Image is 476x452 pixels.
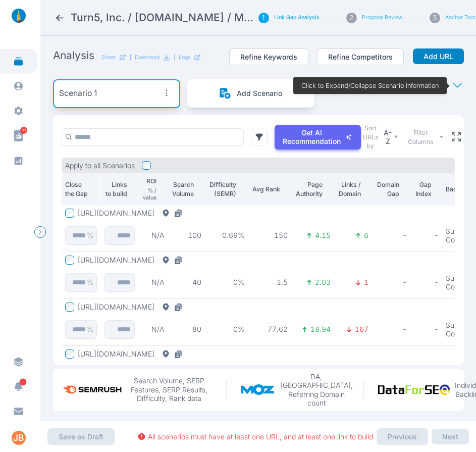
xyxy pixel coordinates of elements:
[60,381,127,398] img: semrush_logo.573af308.png
[219,87,282,100] button: Add Scenario
[280,372,353,408] p: DA, [GEOGRAPHIC_DATA], Referring Domain count
[141,231,164,240] p: N/A
[376,231,407,240] p: -
[87,231,93,240] p: %
[78,349,186,359] button: [URL][DOMAIN_NAME]
[315,231,331,240] p: 4.15
[414,231,439,240] p: -
[414,278,439,287] p: -
[258,13,269,23] div: 1
[432,429,469,445] button: Next
[376,180,399,198] p: Domain Gap
[208,231,244,240] p: 0.69%
[364,278,368,287] p: 1
[338,180,361,198] p: Links / Domain
[47,428,115,445] button: Save as Draft
[229,48,308,66] button: Refine Keywords
[241,384,280,395] img: moz_logo.a3998d80.png
[377,428,428,445] button: Previous
[295,180,323,198] p: Page Authority
[376,278,407,287] p: -
[362,14,403,21] button: Proposal Review
[317,48,404,66] button: Refine Competitors
[346,13,357,23] div: 2
[413,48,464,65] button: Add URL
[251,325,288,334] p: 77.62
[104,180,127,198] p: Links to build
[430,13,440,23] div: 3
[446,227,465,236] p: Subj
[414,325,439,334] p: -
[310,325,331,334] p: 18.94
[78,256,186,265] button: [URL][DOMAIN_NAME]
[171,325,202,334] p: 80
[275,125,361,149] button: Get AI Recommendation
[141,325,164,334] p: N/A
[355,325,368,334] p: 167
[446,321,465,330] p: Subj
[446,274,465,283] p: Subj
[446,329,465,338] p: Comp
[78,209,186,218] button: [URL][DOMAIN_NAME]
[315,278,331,287] p: 2.03
[174,54,201,61] div: |
[101,54,116,61] p: Sheet
[363,124,378,150] label: Sort URLs by
[382,126,400,147] button: A-Z
[364,231,368,240] p: 6
[146,177,156,186] p: ROI
[208,278,244,287] p: 0%
[171,231,202,240] p: 100
[251,231,288,240] p: 150
[282,128,342,146] p: Get AI Recommendation
[171,278,202,287] p: 40
[71,11,258,25] h2: Turn5, Inc. / AmericanMuscle.com / Mustang Providence, RI
[20,127,27,134] span: 89
[135,54,160,61] p: Download
[237,89,282,98] p: Add Scenario
[446,235,465,244] p: Comp
[148,432,373,441] p: All scenarios must have at least one URL, and at least one link to build
[78,303,186,312] button: [URL][DOMAIN_NAME]
[376,325,407,334] p: -
[414,180,432,198] p: Gap Index
[171,180,194,198] p: Search Volume
[65,161,135,170] p: Apply to all Scenarios
[251,278,288,287] p: 1.5
[383,128,393,146] p: A-Z
[378,384,455,395] img: data_for_seo_logo.e5120ddb.png
[446,282,465,291] p: Comp
[141,278,164,287] p: N/A
[87,325,93,334] p: %
[87,278,93,287] p: %
[407,128,435,146] span: Filter Columns
[208,325,244,334] p: 0%
[179,54,190,61] p: Logs
[301,81,439,90] p: Click to Expand/Collapse Scenario Information
[126,376,212,403] p: Search Volume, SERP Features, SERP Results, Difficulty, Rank data
[59,87,97,100] p: Scenario 1
[141,187,156,202] p: % / value
[53,48,94,63] h2: Analysis
[208,180,236,198] p: Difficulty (SEMR)
[407,128,443,146] button: Filter Columns
[251,185,280,194] p: Avg Rank
[274,14,320,21] button: Link Gap Analysis
[8,9,29,23] img: linklaunch_small.2ae18699.png
[101,54,131,61] a: Sheet|
[65,180,89,198] p: Close the Gap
